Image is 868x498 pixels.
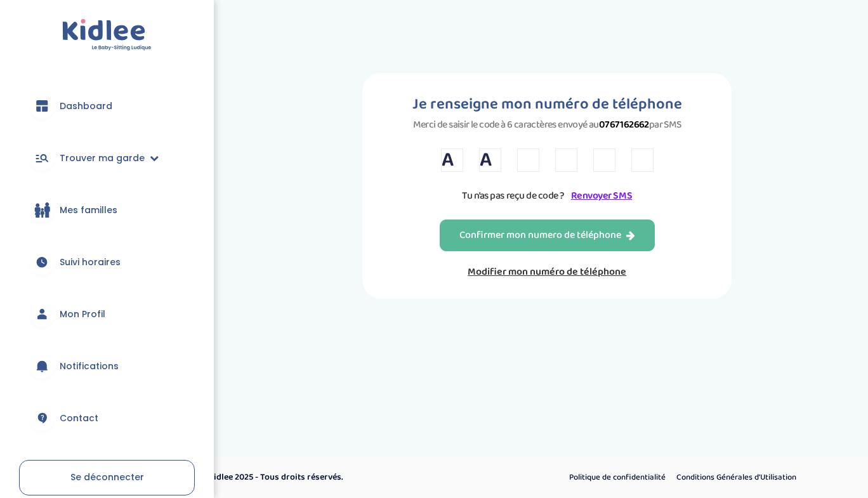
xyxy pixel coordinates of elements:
[440,264,655,280] a: Modifier mon numéro de téléphone
[19,343,195,389] a: Notifications
[599,117,649,133] strong: 0767162662
[565,469,670,486] a: Politique de confidentialité
[19,239,195,285] a: Suivi horaires
[672,469,801,486] a: Conditions Générales d’Utilisation
[440,220,655,251] button: Confirmer mon numero de téléphone
[19,187,195,233] a: Mes familles
[60,100,112,113] span: Dashboard
[412,92,682,117] h1: Je renseigne mon numéro de téléphone
[60,360,119,373] span: Notifications
[62,19,152,51] img: logo.svg
[19,460,195,495] a: Se déconnecter
[459,228,635,243] div: Confirmer mon numero de téléphone
[60,204,117,217] span: Mes familles
[571,188,632,204] a: Renvoyer SMS
[201,471,488,484] p: © Kidlee 2025 - Tous droits réservés.
[19,395,195,441] a: Contact
[19,83,195,129] a: Dashboard
[70,471,144,483] span: Se déconnecter
[60,152,145,165] span: Trouver ma garde
[60,412,98,425] span: Contact
[19,135,195,181] a: Trouver ma garde
[412,117,682,133] p: Merci de saisir le code à 6 caractères envoyé au par SMS
[441,188,654,204] p: Tu n’as pas reçu de code ?
[60,308,105,321] span: Mon Profil
[60,256,121,269] span: Suivi horaires
[19,291,195,337] a: Mon Profil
